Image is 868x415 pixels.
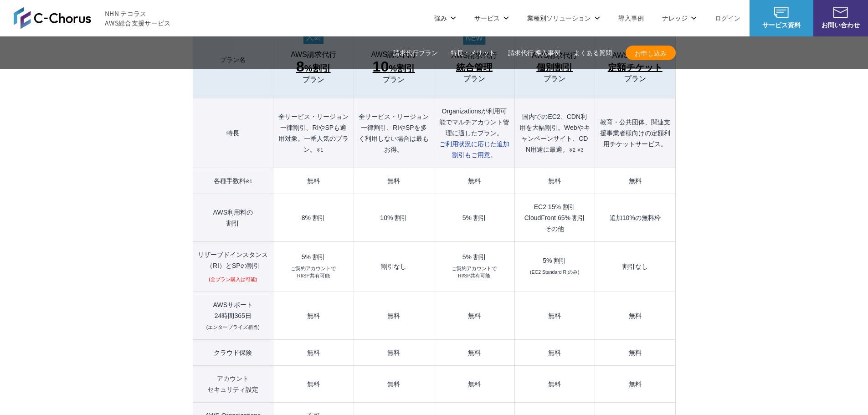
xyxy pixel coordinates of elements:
[519,51,590,83] a: AWS請求代行 個別割引プラン
[439,140,509,159] span: ご利用状況に応じた
[662,13,697,23] p: ナレッジ
[291,51,336,59] span: AWS請求代行
[544,75,565,83] span: プラン
[595,365,675,402] td: 無料
[514,194,595,242] td: EC2 15% 割引 CloudFront 65% 割引 その他
[354,242,434,292] td: 割引なし
[206,324,260,330] small: (エンタープライズ相当)
[193,365,273,402] th: アカウント セキュリティ設定
[813,20,868,30] span: お問い合わせ
[626,48,676,58] span: お申し込み
[595,194,675,242] td: 追加10%の無料枠
[354,98,434,168] th: 全サービス・リージョン一律割引、RIやSPを多く利用しない場合は最もお得。
[354,292,434,339] td: 無料
[456,60,493,75] span: 統合管理
[451,48,495,58] a: 特長・メリット
[508,48,561,58] a: 請求代行 導入事例
[209,276,257,283] small: (全プラン購入は可能)
[463,75,485,83] span: プラン
[193,292,273,339] th: AWSサポート 24時間365日
[439,51,509,83] a: AWS請求代行 統合管理プラン
[434,194,514,242] td: 5% 割引
[354,168,434,194] td: 無料
[595,168,675,194] td: 無料
[612,51,658,60] span: AWS請求代行
[296,58,304,75] span: 8
[193,194,273,242] th: AWS利用料の 割引
[193,168,273,194] th: 各種手数料
[246,179,252,184] small: ※1
[569,147,584,153] small: ※2 ※3
[833,7,848,18] img: お問い合わせ
[452,265,497,280] small: ご契約アカウントで RI/SP共有可能
[354,365,434,402] td: 無料
[273,292,354,339] td: 無料
[273,168,354,194] td: 無料
[14,7,171,29] a: AWS総合支援サービス C-Chorus NHN テコラスAWS総合支援サービス
[291,265,336,280] small: ご契約アカウントで RI/SP共有可能
[303,76,324,84] span: プラン
[600,51,670,83] a: AWS請求代行 定額チケットプラン
[273,98,354,168] th: 全サービス・リージョン一律割引、RIやSPも適用対象。一番人気のプラン。
[624,75,646,83] span: プラン
[434,168,514,194] td: 無料
[750,20,813,30] span: サービス資料
[595,339,675,365] td: 無料
[519,257,590,264] div: 5% 割引
[371,51,416,59] span: AWS請求代行
[514,98,595,168] th: 国内でのEC2、CDN利用を大幅割引。Webやキャンペーンサイト、CDN用途に最適。
[193,339,273,365] th: クラウド保険
[434,339,514,365] td: 無料
[514,168,595,194] td: 無料
[527,13,600,23] p: 業種別ソリューション
[296,59,331,76] span: %割引
[434,13,456,23] p: 強み
[105,9,171,28] span: NHN テコラス AWS総合支援サービス
[14,7,91,29] img: AWS総合支援サービス C-Chorus
[439,254,509,260] div: 5% 割引
[574,48,612,58] a: よくある質問
[273,339,354,365] td: 無料
[434,98,514,168] th: Organizationsが利用可能でマルチアカウント管理に適したプラン。
[316,147,323,153] small: ※1
[359,51,429,84] a: AWS請求代行 10%割引プラン
[434,292,514,339] td: 無料
[530,269,579,276] small: (EC2 Standard RIのみ)
[354,194,434,242] td: 10% 割引
[193,21,273,98] th: プラン名
[618,13,644,23] a: 導入事例
[474,13,509,23] p: サービス
[608,60,663,75] span: 定額チケット
[383,76,405,84] span: プラン
[715,13,740,23] a: ログイン
[595,292,675,339] td: 無料
[514,292,595,339] td: 無料
[393,48,438,58] a: 請求代行プラン
[354,339,434,365] td: 無料
[595,98,675,168] th: 教育・公共団体、関連支援事業者様向けの定額利用チケットサービス。
[373,59,415,76] span: %割引
[193,98,273,168] th: 特長
[536,60,573,75] span: 個別割引
[278,254,349,260] div: 5% 割引
[514,339,595,365] td: 無料
[514,365,595,402] td: 無料
[373,58,389,75] span: 10
[273,365,354,402] td: 無料
[626,46,676,60] a: お申し込み
[434,365,514,402] td: 無料
[278,51,349,84] a: AWS請求代行 8%割引 プラン
[193,242,273,292] th: リザーブドインスタンス （RI）とSPの割引
[595,242,675,292] td: 割引なし
[273,194,354,242] td: 8% 割引
[774,7,789,18] img: AWS総合支援サービス C-Chorus サービス資料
